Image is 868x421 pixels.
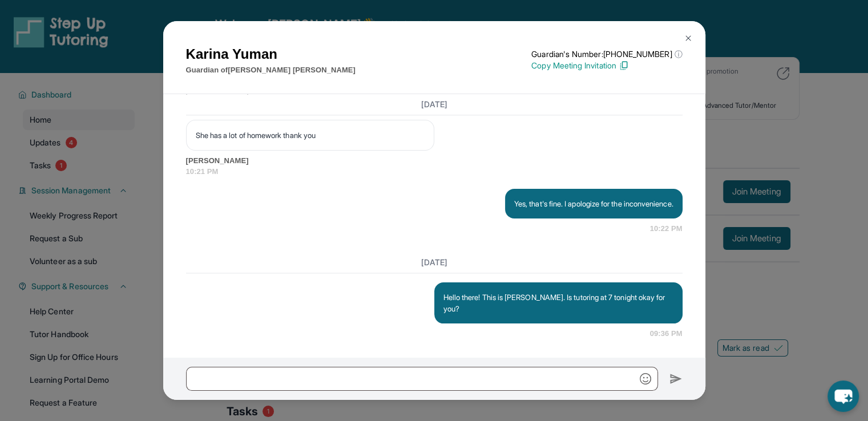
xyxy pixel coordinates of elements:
span: [PERSON_NAME] [186,155,683,167]
span: ⓘ [674,48,682,60]
button: chat-button [827,380,859,412]
img: Copy Icon [619,60,629,71]
span: 09:36 PM [650,328,683,339]
img: Send icon [669,372,683,386]
p: She has a lot of homework thank you [196,129,425,141]
h1: Karina Yuman [186,44,356,64]
span: 10:21 PM [186,166,683,177]
p: Yes, that's fine. I apologize for the inconvenience. [514,198,673,209]
h3: [DATE] [186,99,683,110]
h3: [DATE] [186,257,683,268]
span: 10:22 PM [650,223,683,234]
p: Copy Meeting Invitation [531,60,682,71]
p: Guardian of [PERSON_NAME] [PERSON_NAME] [186,64,356,76]
p: Hello there! This is [PERSON_NAME]. Is tutoring at 7 tonight okay for you? [443,292,673,314]
p: Guardian's Number: [PHONE_NUMBER] [531,48,682,60]
img: Close Icon [684,34,693,43]
img: Emoji [640,373,651,384]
